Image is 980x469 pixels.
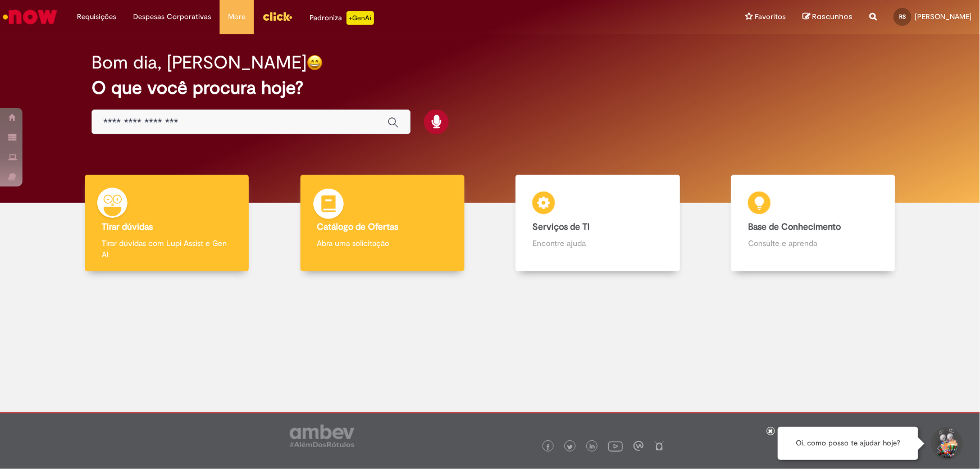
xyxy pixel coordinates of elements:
a: Rascunhos [803,12,853,22]
b: Base de Conhecimento [748,221,841,233]
span: [PERSON_NAME] [915,12,972,21]
p: Abra uma solicitação [317,238,448,249]
div: Oi, como posso te ajudar hoje? [778,427,918,460]
p: Tirar dúvidas com Lupi Assist e Gen Ai [102,238,232,260]
a: Serviços de TI Encontre ajuda [490,175,706,272]
b: Catálogo de Ofertas [317,221,399,233]
a: Tirar dúvidas Tirar dúvidas com Lupi Assist e Gen Ai [59,175,275,272]
img: happy-face.png [307,54,323,71]
h2: Bom dia, [PERSON_NAME] [92,53,307,72]
h2: O que você procura hoje? [92,78,888,98]
img: logo_footer_ambev_rotulo_gray.png [290,425,354,447]
p: +GenAi [347,11,374,25]
span: Favoritos [755,11,786,22]
span: Requisições [77,11,116,22]
img: ServiceNow [1,6,59,28]
a: Catálogo de Ofertas Abra uma solicitação [275,175,490,272]
img: click_logo_yellow_360x200.png [262,8,293,25]
button: Iniciar Conversa de Suporte [929,427,963,461]
img: logo_footer_linkedin.png [590,444,595,450]
span: RS [899,13,906,20]
p: Consulte e aprenda [748,238,878,249]
span: Despesas Corporativas [133,11,211,22]
a: Base de Conhecimento Consulte e aprenda [705,175,921,272]
b: Tirar dúvidas [102,221,153,233]
p: Encontre ajuda [532,238,663,249]
b: Serviços de TI [532,221,590,233]
img: logo_footer_naosei.png [654,441,664,451]
img: logo_footer_youtube.png [608,439,623,453]
div: Padroniza [309,11,374,25]
img: logo_footer_workplace.png [633,441,644,451]
img: logo_footer_twitter.png [567,444,573,450]
span: Rascunhos [812,11,853,22]
span: More [228,11,245,22]
img: logo_footer_facebook.png [545,444,551,450]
